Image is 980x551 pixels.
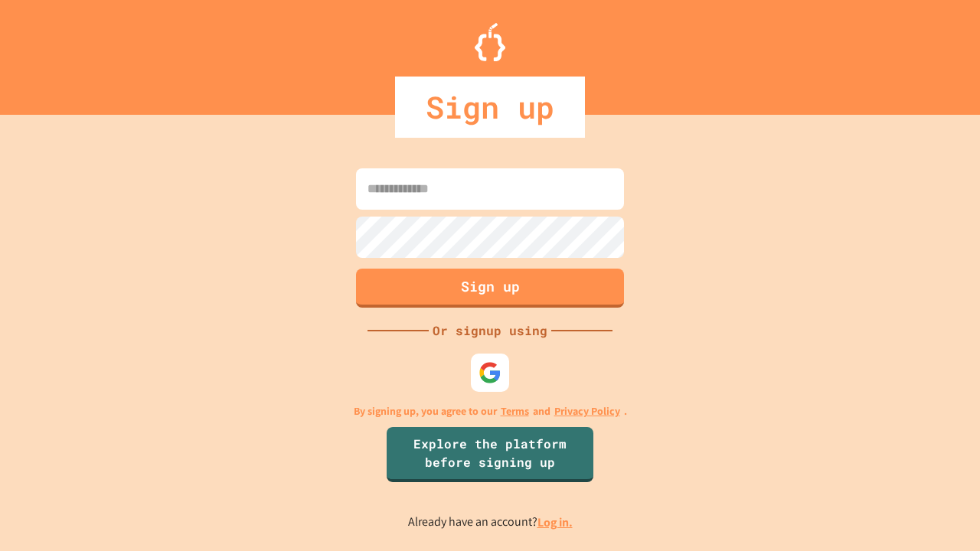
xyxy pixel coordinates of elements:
[354,403,627,419] p: By signing up, you agree to our and .
[429,321,551,340] div: Or signup using
[554,403,620,419] a: Privacy Policy
[479,361,501,384] img: google-icon.svg
[395,77,585,138] div: Sign up
[356,269,624,308] button: Sign up
[475,23,505,61] img: Logo.svg
[387,427,593,482] a: Explore the platform before signing up
[537,514,573,530] a: Log in.
[501,403,529,419] a: Terms
[408,513,573,532] p: Already have an account?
